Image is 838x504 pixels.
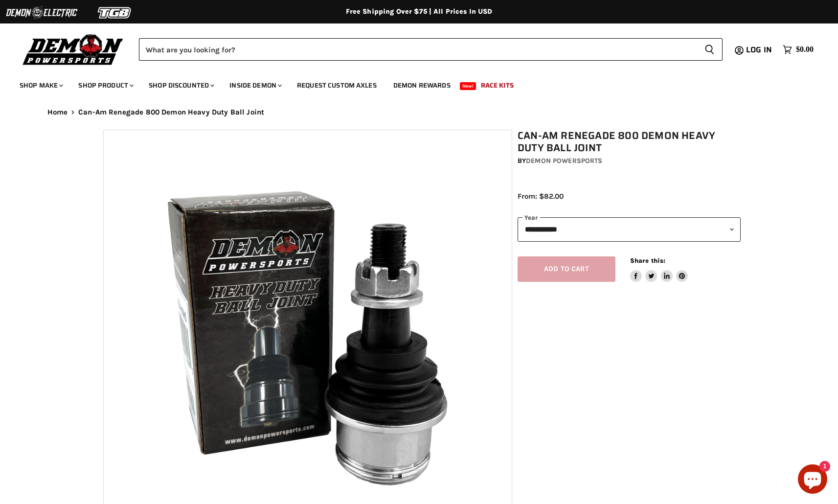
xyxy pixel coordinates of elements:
a: Shop Discounted [141,75,220,95]
select: year [518,217,741,241]
a: Shop Product [71,75,139,95]
span: $0.00 [796,45,814,54]
div: by [518,156,741,166]
inbox-online-store-chat: Shopify online store chat [795,464,830,496]
a: $0.00 [778,43,818,57]
img: Demon Powersports [20,32,127,67]
form: Product [139,38,723,61]
input: Search [139,38,697,61]
a: Shop Make [12,75,69,95]
ul: Main menu [12,71,811,95]
a: Demon Powersports [526,157,602,165]
nav: Breadcrumbs [28,108,811,116]
img: TGB Logo 2 [78,3,152,22]
span: New! [460,82,476,90]
a: Race Kits [474,75,521,95]
span: Log in [746,44,772,56]
a: Inside Demon [222,75,288,95]
a: Request Custom Axles [290,75,384,95]
aside: Share this: [630,256,688,282]
span: Can-Am Renegade 800 Demon Heavy Duty Ball Joint [78,108,264,116]
div: Free Shipping Over $75 | All Prices In USD [28,7,811,16]
h1: Can-Am Renegade 800 Demon Heavy Duty Ball Joint [518,130,741,154]
a: Home [47,108,68,116]
span: From: $82.00 [518,192,564,201]
a: Demon Rewards [386,75,458,95]
button: Search [697,38,723,61]
a: Log in [742,46,778,54]
span: Share this: [630,257,665,264]
img: Demon Electric Logo 2 [5,3,78,22]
